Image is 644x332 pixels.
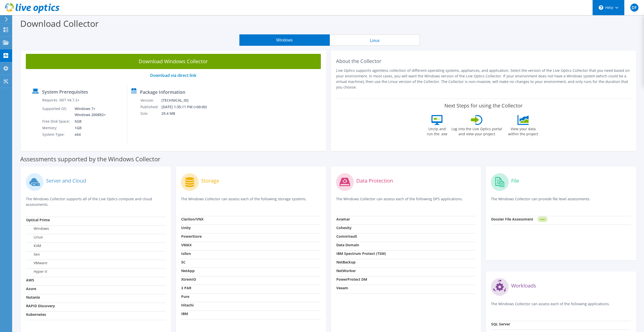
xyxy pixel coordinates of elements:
strong: Cohesity [336,225,351,230]
label: Workloads [511,283,536,288]
svg: \n [599,5,603,10]
label: File [511,178,519,183]
strong: Kubernetes [26,312,46,317]
label: View your data within the project [505,125,541,137]
strong: PowerProtect DM [336,277,367,282]
strong: Azure [26,286,36,291]
strong: PowerStore [181,234,202,239]
td: Published: [140,104,161,110]
button: Windows [239,34,330,46]
label: Server and Cloud [46,178,86,183]
td: [TECHNICAL_ID] [161,97,214,104]
strong: IBM [181,311,188,316]
tspan: NEW! [540,218,545,221]
td: Supported OS: [42,105,71,118]
label: KVM [26,243,41,248]
strong: 3 PAR [181,285,191,290]
td: System Type: [42,131,71,138]
p: The Windows Collector supports all of the Live Optics compute and cloud assessments. [26,196,166,207]
label: Windows [26,226,49,231]
label: Requires .NET V4.7.2+ [42,98,79,103]
span: DF [630,4,638,12]
label: Download Collector [20,18,99,29]
label: VMware [26,260,47,265]
label: Hyper-V [26,269,47,274]
strong: Nutanix [26,295,40,300]
strong: NetApp [181,268,195,273]
label: Unzip and run the .exe [425,125,449,137]
h2: About the Collector [336,58,631,64]
label: Assessments supported by the Windows Collector [20,157,160,162]
strong: Data Domain [336,242,359,247]
td: 5GB [71,118,107,125]
label: System Prerequisites [42,89,88,94]
strong: NetWorker [336,268,356,273]
td: 1GB [71,125,107,131]
label: Storage [201,178,219,183]
strong: VMAX [181,242,192,247]
p: The Windows Collector can assess each of the following applications. [491,301,631,312]
p: The Windows Collector can assess each of the following storage systems. [181,196,321,207]
strong: CommVault [336,234,357,239]
strong: Dossier File Assessment [491,217,533,222]
button: Linux [330,34,420,46]
a: Download Windows Collector [26,54,321,69]
p: The Windows Collector can assess each of the following DPS applications. [336,196,476,207]
strong: XtremIO [181,277,196,282]
label: Next Steps for using the Collector [444,103,523,109]
strong: Hitachi [181,303,194,307]
p: Live Optics supports agentless collection of different operating systems, appliances, and applica... [336,68,631,90]
strong: Avamar [336,217,350,222]
label: Linux [26,235,43,240]
a: Download via direct link [150,73,196,78]
strong: Unity [181,225,191,230]
strong: IBM Spectrum Protect (TSM) [336,251,386,256]
td: [DATE] 1:35:11 PM (+00:00) [161,104,214,110]
strong: NetBackup [336,260,356,264]
label: Xen [26,252,40,257]
strong: AWS [26,278,34,282]
strong: SC [181,260,185,264]
td: 29.4 MB [161,110,214,117]
strong: RAPID Discovery [26,303,55,308]
td: Memory: [42,125,71,131]
td: x64 [71,131,107,138]
td: Size: [140,110,161,117]
strong: Isilon [181,251,191,256]
strong: Pure [181,294,189,299]
label: Log into the Live Optics portal and view your project [451,125,502,137]
p: The Windows Collector can provide file level assessments. [491,196,631,207]
strong: Clariion/VNX [181,217,203,222]
td: Version: [140,97,161,104]
label: Data Protection [356,178,393,183]
strong: Veeam [336,285,348,290]
strong: Optical Prime [26,217,50,222]
td: Free Disk Space: [42,118,71,125]
td: Windows 7+ Windows 2008R2+ [71,105,107,118]
strong: SQL Server [491,322,510,326]
label: Package Information [140,90,185,95]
